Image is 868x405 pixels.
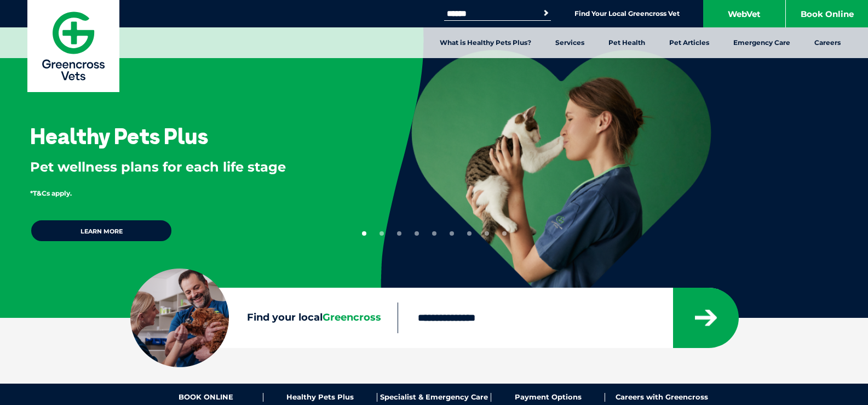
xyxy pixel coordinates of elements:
[467,231,472,236] button: 7 of 9
[802,27,853,58] a: Careers
[657,27,721,58] a: Pet Articles
[574,9,680,18] a: Find Your Local Greencross Vet
[485,231,489,236] button: 8 of 9
[30,189,72,197] span: *T&Cs apply.
[432,231,436,236] button: 5 of 9
[721,27,802,58] a: Emergency Care
[605,393,718,402] a: Careers with Greencross
[397,231,401,236] button: 3 of 9
[263,393,377,402] a: Healthy Pets Plus
[30,125,208,147] h3: Healthy Pets Plus
[323,311,381,323] span: Greencross
[30,219,173,242] a: Learn more
[415,231,419,236] button: 4 of 9
[491,393,605,402] a: Payment Options
[130,310,398,326] label: Find your local
[362,231,366,236] button: 1 of 9
[596,27,657,58] a: Pet Health
[450,231,454,236] button: 6 of 9
[502,231,507,236] button: 9 of 9
[543,27,596,58] a: Services
[428,27,543,58] a: What is Healthy Pets Plus?
[150,393,263,402] a: BOOK ONLINE
[30,158,345,176] p: Pet wellness plans for each life stage
[377,393,491,402] a: Specialist & Emergency Care
[380,231,384,236] button: 2 of 9
[541,8,551,19] button: Search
